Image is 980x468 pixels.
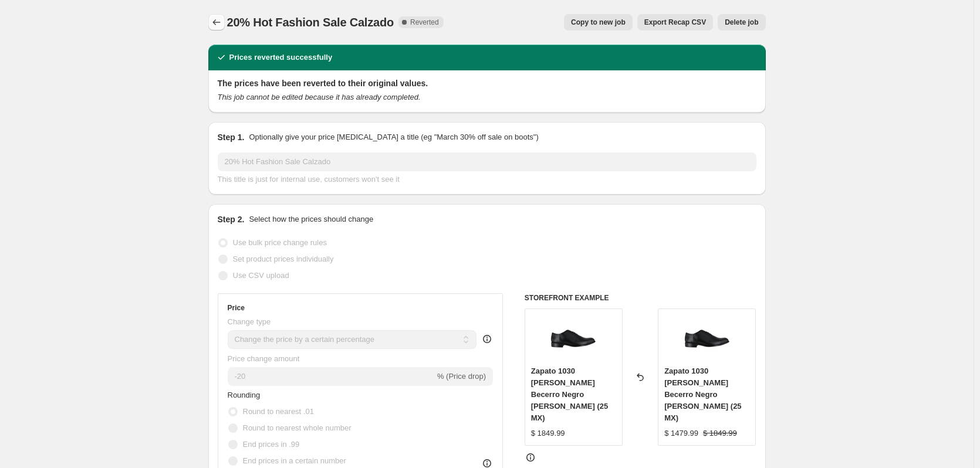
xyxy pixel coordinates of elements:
[664,367,741,422] span: Zapato 1030 [PERSON_NAME] Becerro Negro [PERSON_NAME] (25 MX)
[664,428,698,439] div: $ 1479.99
[481,333,493,345] div: help
[228,354,300,363] span: Price change amount
[249,131,538,143] p: Optionally give your price [MEDICAL_DATA] a title (eg "March 30% off sale on boots")
[228,317,271,326] span: Change type
[228,303,245,313] h3: Price
[531,367,608,422] span: Zapato 1030 [PERSON_NAME] Becerro Negro [PERSON_NAME] (25 MX)
[208,14,225,30] button: Price change jobs
[243,407,314,416] span: Round to nearest .01
[637,14,713,30] button: Export Recap CSV
[218,152,756,171] input: 30% off holiday sale
[243,456,346,465] span: End prices in a certain number
[684,315,731,362] img: 1_01e4d742-cae0-49d3-9bcc-84c58128d74f_80x.png
[703,428,737,439] strike: $ 1849.99
[243,440,300,449] span: End prices in .99
[550,315,597,362] img: 1_01e4d742-cae0-49d3-9bcc-84c58128d74f_80x.png
[228,367,435,386] input: -15
[218,175,400,184] span: This title is just for internal use, customers won't see it
[218,77,756,89] h2: The prices have been reverted to their original values.
[229,52,333,63] h2: Prices reverted successfully
[571,18,626,27] span: Copy to new job
[564,14,633,30] button: Copy to new job
[410,18,439,27] span: Reverted
[644,18,706,27] span: Export Recap CSV
[249,213,373,225] p: Select how the prices should change
[218,213,245,225] h2: Step 2.
[243,423,352,432] span: Round to nearest whole number
[218,131,245,143] h2: Step 1.
[718,14,765,30] button: Delete job
[218,93,421,101] i: This job cannot be edited because it has already completed.
[228,391,261,399] span: Rounding
[531,428,565,439] div: $ 1849.99
[233,238,327,247] span: Use bulk price change rules
[233,255,334,263] span: Set product prices individually
[437,372,486,381] span: % (Price drop)
[233,271,289,280] span: Use CSV upload
[725,18,758,27] span: Delete job
[525,293,756,303] h6: STOREFRONT EXAMPLE
[227,16,394,29] span: 20% Hot Fashion Sale Calzado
